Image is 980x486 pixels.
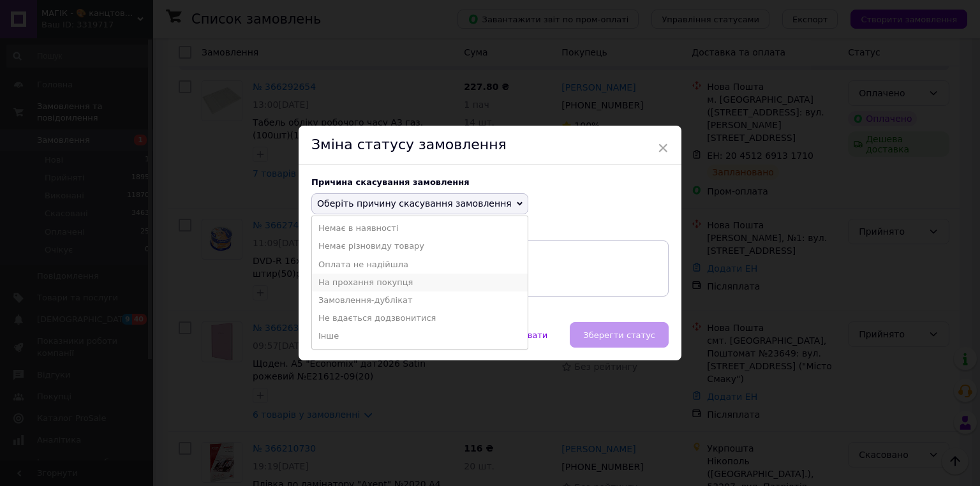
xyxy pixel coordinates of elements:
[312,327,528,345] li: Інше
[312,291,528,309] li: Замовлення-дублікат
[311,177,669,187] div: Причина скасування замовлення
[657,137,669,159] span: ×
[312,256,528,274] li: Оплата не надійшла
[317,198,512,209] span: Оберіть причину скасування замовлення
[312,219,528,237] li: Немає в наявності
[312,274,528,291] li: На прохання покупця
[299,126,681,165] div: Зміна статусу замовлення
[312,237,528,255] li: Немає різновиду товару
[312,309,528,327] li: Не вдається додзвонитися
